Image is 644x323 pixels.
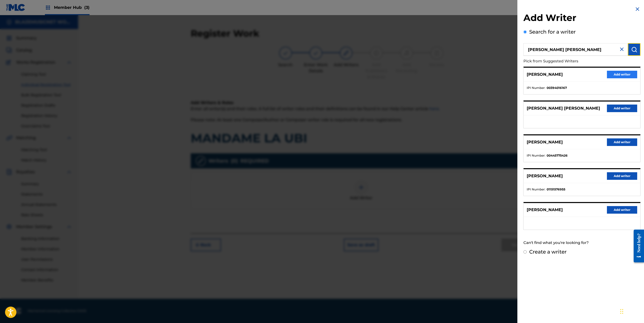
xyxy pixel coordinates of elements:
button: Add writer [607,71,637,78]
iframe: Resource Center [630,226,644,266]
p: [PERSON_NAME] [527,207,563,213]
img: Top Rightsholders [45,5,51,11]
strong: 00445775426 [547,153,568,158]
div: Can't find what you're looking for? [523,237,640,248]
label: Search for a writer [529,29,576,35]
img: close [619,46,625,52]
span: Member Hub [54,5,90,10]
button: Add writer [607,172,637,180]
span: IPI Number : [527,153,545,158]
p: [PERSON_NAME] [527,173,563,179]
span: (3) [84,5,90,10]
iframe: Chat Widget [619,299,644,323]
button: Add writer [607,138,637,146]
span: IPI Number : [527,187,545,192]
p: Pick from Suggested Writers [523,56,612,67]
p: [PERSON_NAME] [527,139,563,145]
img: Search Works [631,46,637,53]
button: Add writer [607,105,637,112]
button: Add writer [607,206,637,214]
input: Search writer's name or IPI Number [523,43,628,56]
h2: Add Writer [523,12,640,25]
strong: 00394016167 [547,86,567,90]
strong: 01151576955 [547,187,565,192]
p: [PERSON_NAME] [527,71,563,78]
img: MLC Logo [6,4,25,11]
p: [PERSON_NAME] [PERSON_NAME] [527,105,600,111]
span: IPI Number : [527,86,545,90]
div: Drag [620,304,623,319]
label: Create a writer [529,249,567,255]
